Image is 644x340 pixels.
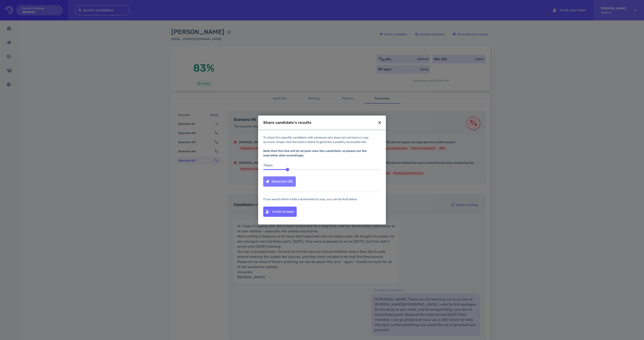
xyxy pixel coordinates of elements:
div: To share this specific candidate with someone who does not yet have a Loop account, simply click ... [263,135,381,158]
div: Share candidate's results [263,121,311,124]
b: Note that this link will let anyone view this candidate, so please set the expiration date accord... [263,149,367,157]
div: Generate URL [263,177,296,186]
button: Invite to team [263,207,297,217]
div: 7 day s [263,163,381,168]
div: Invite to team [263,207,296,217]
button: Generate URL [263,176,296,187]
div: If you would rather invite a teammate to Loop, you can do that below. [263,197,381,201]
